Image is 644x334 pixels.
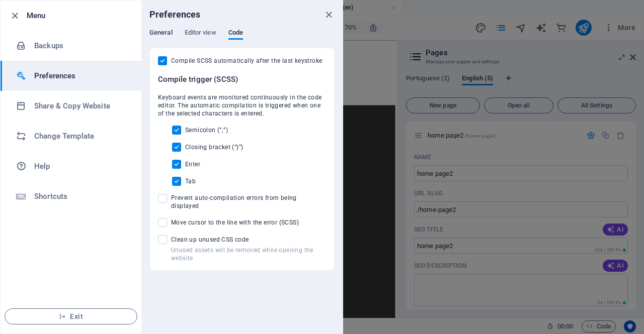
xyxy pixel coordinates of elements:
h6: Help [34,160,127,172]
span: Move cursor to the line with the error (SCSS) [171,218,299,227]
h6: Backups [34,40,127,52]
span: Exit [13,312,129,320]
h6: Preferences [149,9,201,21]
h6: Change Template [34,130,127,142]
span: Clean up unused CSS code [171,236,326,244]
span: Code [228,27,243,41]
h6: Compile trigger (SCSS) [158,73,326,85]
a: Help [1,151,141,181]
h6: Shortcuts [34,190,127,202]
p: Unused assets will be removed while opening the website [171,246,326,262]
h6: Share & Copy Website [34,100,127,112]
span: Keyboard events are monitored continuously in the code editor. The automatic compilation is trigg... [158,93,326,118]
span: Tab [185,177,196,185]
span: Editor view [185,27,216,41]
button: close [323,9,335,21]
div: Preferences [149,29,335,48]
span: Compile SCSS automatically after the last keystroke [171,57,322,65]
span: Semicolon (”;”) [185,126,228,134]
span: Prevent auto-compilation errors from being displayed [171,194,326,210]
span: Enter [185,160,200,168]
h6: Menu [27,10,133,22]
span: Closing bracket (“}”) [185,143,243,151]
span: General [149,27,173,41]
h6: Preferences [34,70,127,82]
button: Exit [5,308,137,324]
